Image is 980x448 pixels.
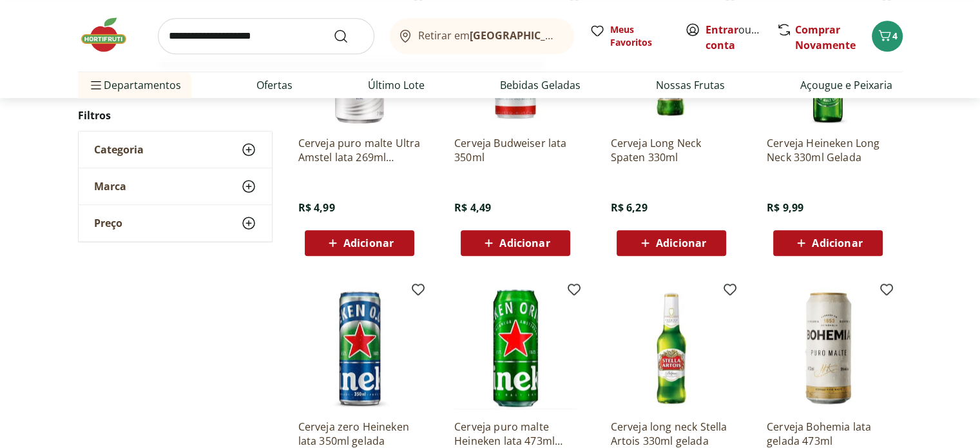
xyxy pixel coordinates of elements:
a: Cerveja Budweiser lata 350ml [454,136,577,164]
img: Cerveja Bohemia lata gelada 473ml [767,287,889,409]
span: R$ 4,49 [454,200,491,215]
a: Entrar [706,23,738,37]
img: Hortifruti [78,15,142,54]
span: Retirar em [418,30,561,41]
button: Submit Search [333,28,364,44]
span: Marca [94,180,126,193]
button: Adicionar [305,230,414,256]
input: search [158,18,374,54]
button: Preço [79,206,272,242]
a: Cerveja Heineken Long Neck 330ml Gelada [767,136,889,164]
a: Nossas Frutas [656,77,725,93]
span: Adicionar [812,238,862,248]
a: Cerveja puro malte Heineken lata 473ml gelada [454,420,577,448]
a: Cerveja Long Neck Spaten 330ml [610,136,733,164]
button: Adicionar [773,230,883,256]
a: Açougue e Peixaria [800,77,892,93]
a: Bebidas Geladas [500,77,581,93]
a: Cerveja Bohemia lata gelada 473ml [767,420,889,448]
a: Meus Favoritos [590,23,669,49]
a: Comprar Novamente [795,23,856,52]
span: R$ 6,29 [610,200,647,215]
button: Retirar em[GEOGRAPHIC_DATA]/[GEOGRAPHIC_DATA] [390,18,574,54]
button: Categoria [79,132,272,168]
a: Cerveja zero Heineken lata 350ml gelada [298,420,421,448]
span: Departamentos [88,70,181,101]
span: Meus Favoritos [610,23,669,49]
button: Adicionar [617,230,726,256]
span: Adicionar [343,238,394,248]
span: Adicionar [656,238,706,248]
span: R$ 9,99 [767,200,803,215]
span: Adicionar [499,238,550,248]
span: 4 [892,30,898,42]
button: Marca [79,169,272,205]
a: Último Lote [368,77,425,93]
b: [GEOGRAPHIC_DATA]/[GEOGRAPHIC_DATA] [470,28,687,43]
span: ou [706,22,763,53]
a: Cerveja long neck Stella Artois 330ml gelada [610,420,733,448]
a: Criar conta [706,23,776,52]
img: Cerveja long neck Stella Artois 330ml gelada [610,287,733,409]
img: Cerveja puro malte Heineken lata 473ml gelada [454,287,577,409]
img: Cerveja zero Heineken lata 350ml gelada [298,287,421,409]
button: Carrinho [872,21,903,52]
a: Ofertas [256,77,293,93]
h2: Filtros [78,103,273,129]
span: Preço [94,217,122,230]
button: Adicionar [461,230,570,256]
span: Categoria [94,144,144,157]
span: R$ 4,99 [298,200,335,215]
button: Menu [88,70,104,101]
a: Cerveja puro malte Ultra Amstel lata 269ml gelada [298,136,421,164]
